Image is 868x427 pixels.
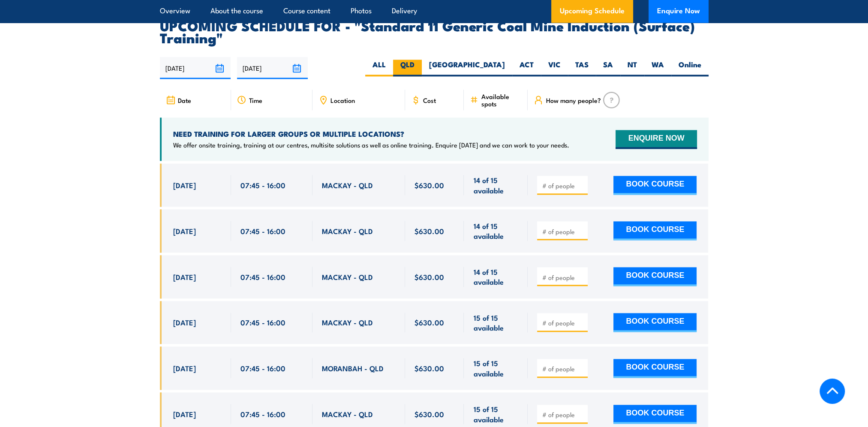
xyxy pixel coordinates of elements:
[473,358,518,378] span: 15 of 15 available
[613,405,697,424] button: BOOK COURSE
[322,272,373,282] span: MACKAY - QLD
[240,317,285,327] span: 07:45 - 16:00
[240,180,285,190] span: 07:45 - 16:00
[160,57,231,79] input: From date
[542,181,585,190] input: # of people
[512,60,541,76] label: ACT
[542,410,585,419] input: # of people
[249,96,262,104] span: Time
[644,60,671,76] label: WA
[542,227,585,236] input: # of people
[240,272,285,282] span: 07:45 - 16:00
[414,180,444,190] span: $630.00
[473,175,518,195] span: 14 of 15 available
[414,317,444,327] span: $630.00
[173,317,196,327] span: [DATE]
[240,409,285,419] span: 07:45 - 16:00
[393,60,422,76] label: QLD
[322,317,373,327] span: MACKAY - QLD
[330,96,355,104] span: Location
[613,267,697,286] button: BOOK COURSE
[414,272,444,282] span: $630.00
[322,363,384,373] span: MORANBAH - QLD
[178,96,191,104] span: Date
[671,60,709,76] label: Online
[473,267,518,287] span: 14 of 15 available
[473,221,518,241] span: 14 of 15 available
[542,364,585,373] input: # of people
[620,60,644,76] label: NT
[568,60,596,76] label: TAS
[160,19,709,43] h2: UPCOMING SCHEDULE FOR - "Standard 11 Generic Coal Mine Induction (Surface) Training"
[414,363,444,373] span: $630.00
[613,359,697,378] button: BOOK COURSE
[173,409,196,419] span: [DATE]
[240,363,285,373] span: 07:45 - 16:00
[596,60,620,76] label: SA
[542,319,585,327] input: # of people
[322,226,373,236] span: MACKAY - QLD
[613,313,697,332] button: BOOK COURSE
[240,226,285,236] span: 07:45 - 16:00
[173,141,569,149] p: We offer onsite training, training at our centres, multisite solutions as well as online training...
[616,130,697,149] button: ENQUIRE NOW
[365,60,393,76] label: ALL
[422,60,512,76] label: [GEOGRAPHIC_DATA]
[542,273,585,282] input: # of people
[322,409,373,419] span: MACKAY - QLD
[173,180,196,190] span: [DATE]
[173,272,196,282] span: [DATE]
[481,93,522,107] span: Available spots
[414,226,444,236] span: $630.00
[173,363,196,373] span: [DATE]
[546,96,601,104] span: How many people?
[322,180,373,190] span: MACKAY - QLD
[173,129,569,138] h4: NEED TRAINING FOR LARGER GROUPS OR MULTIPLE LOCATIONS?
[613,221,697,240] button: BOOK COURSE
[473,404,518,424] span: 15 of 15 available
[414,409,444,419] span: $630.00
[423,96,436,104] span: Cost
[173,226,196,236] span: [DATE]
[541,60,568,76] label: VIC
[613,176,697,195] button: BOOK COURSE
[237,57,308,79] input: To date
[473,313,518,333] span: 15 of 15 available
